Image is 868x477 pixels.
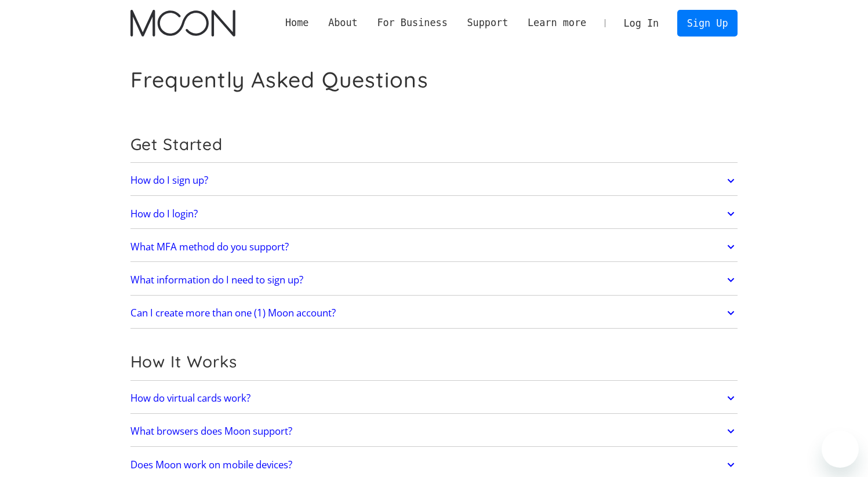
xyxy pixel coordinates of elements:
[130,419,738,443] a: What browsers does Moon support?
[130,10,235,37] img: Moon Logo
[518,16,596,30] div: Learn more
[130,274,303,286] h2: What information do I need to sign up?
[130,174,208,186] h2: How do I sign up?
[130,352,738,372] h2: How It Works
[130,67,428,93] h1: Frequently Asked Questions
[275,16,318,30] a: Home
[677,10,738,36] a: Sign Up
[130,425,292,437] h2: What browsers does Moon support?
[130,169,738,193] a: How do I sign up?
[130,10,235,37] a: home
[328,16,358,30] div: About
[130,386,738,410] a: How do virtual cards work?
[368,16,457,30] div: For Business
[130,241,289,253] h2: What MFA method do you support?
[528,16,586,30] div: Learn more
[130,459,292,471] h2: Does Moon work on mobile devices?
[130,301,738,325] a: Can I create more than one (1) Moon account?
[377,16,447,30] div: For Business
[130,307,336,319] h2: Can I create more than one (1) Moon account?
[130,453,738,477] a: Does Moon work on mobile devices?
[130,392,250,404] h2: How do virtual cards work?
[130,202,738,226] a: How do I login?
[130,235,738,259] a: What MFA method do you support?
[130,208,198,220] h2: How do I login?
[614,10,669,36] a: Log In
[457,16,518,30] div: Support
[318,16,367,30] div: About
[822,431,859,468] iframe: Button to launch messaging window
[130,134,738,154] h2: Get Started
[130,268,738,292] a: What information do I need to sign up?
[467,16,508,30] div: Support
